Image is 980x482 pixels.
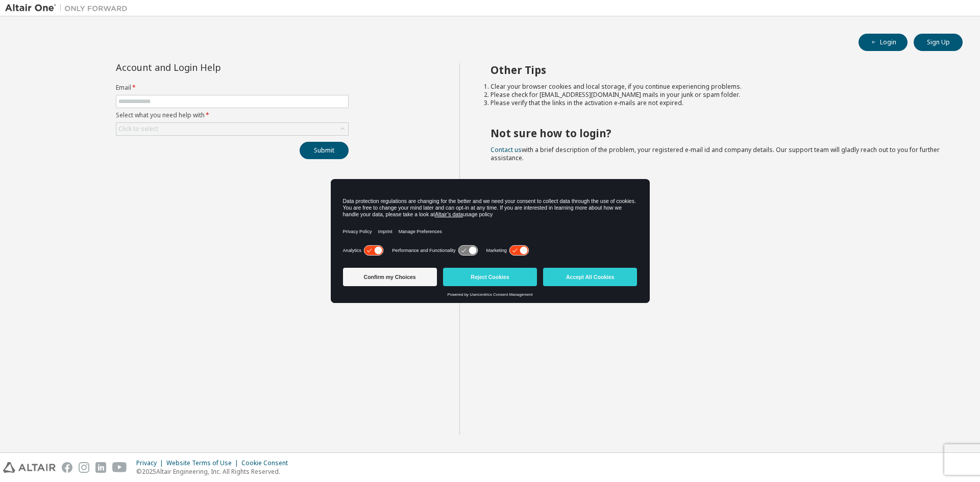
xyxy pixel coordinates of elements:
[62,462,72,473] img: facebook.svg
[491,83,945,91] li: Clear your browser cookies and local storage, if you continue experiencing problems.
[914,34,963,51] button: Sign Up
[491,99,945,107] li: Please verify that the links in the activation e-mails are not expired.
[300,142,349,159] button: Submit
[491,91,945,99] li: Please check for [EMAIL_ADDRESS][DOMAIN_NAME] mails in your junk or spam folder.
[116,84,349,92] label: Email
[79,462,89,473] img: instagram.svg
[491,126,945,140] h2: Not sure how to login?
[112,462,127,473] img: youtube.svg
[95,462,106,473] img: linkedin.svg
[116,63,302,71] div: Account and Login Help
[3,462,56,473] img: altair_logo.svg
[118,125,158,133] div: Click to select
[136,467,294,476] p: © 2025 Altair Engineering, Inc. All Rights Reserved.
[241,459,294,467] div: Cookie Consent
[5,3,133,13] img: Altair One
[116,111,349,119] label: Select what you need help with
[491,145,940,162] span: with a brief description of the problem, your registered e-mail id and company details. Our suppo...
[491,145,522,154] a: Contact us
[136,459,166,467] div: Privacy
[166,459,241,467] div: Website Terms of Use
[859,34,908,51] button: Login
[491,63,945,77] h2: Other Tips
[116,123,348,135] div: Click to select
